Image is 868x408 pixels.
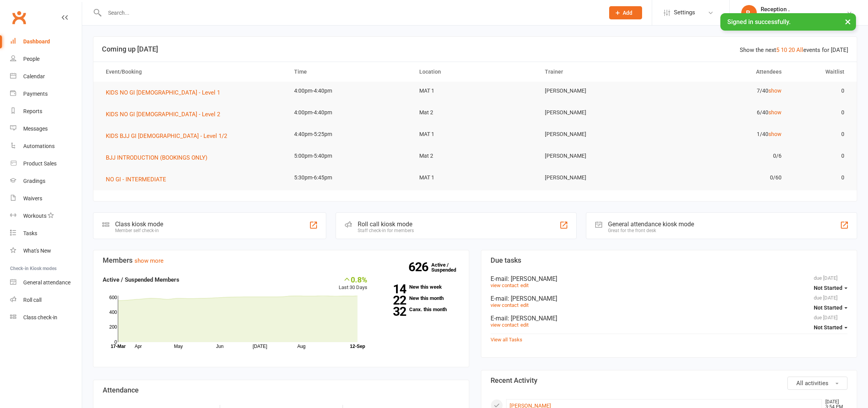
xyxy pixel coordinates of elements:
h3: Due tasks [491,257,847,264]
td: MAT 1 [412,125,538,143]
a: All [796,46,803,53]
span: : [PERSON_NAME] [508,295,557,302]
td: 0 [789,82,851,100]
button: All activities [787,377,847,390]
th: Time [287,62,413,82]
div: Reception . [761,6,846,13]
div: Member self check-in [115,228,163,233]
a: Roll call [10,291,82,309]
a: view contact [491,302,518,308]
button: KIDS NO GI [DEMOGRAPHIC_DATA] - Level 1 [106,88,226,97]
input: Search... [102,7,599,18]
a: 626Active / Suspended [431,257,465,278]
a: Gradings [10,172,82,190]
button: Add [609,6,642,19]
a: show [768,109,782,115]
a: Automations [10,138,82,155]
td: 6/40 [663,103,789,122]
a: view contact [491,322,518,328]
span: Signed in successfully. [727,18,790,26]
strong: 626 [408,261,431,273]
th: Waitlist [789,62,851,82]
td: 4:40pm-5:25pm [287,125,413,143]
div: Great for the front desk [608,228,694,233]
div: General attendance kiosk mode [608,220,694,228]
td: [PERSON_NAME] [538,125,663,143]
a: show [768,131,782,137]
div: E-mail [491,275,847,282]
button: BJJ INTRODUCTION (BOOKINGS ONLY) [106,153,213,162]
a: 32Canx. this month [379,307,460,312]
div: Dashboard [23,38,50,45]
strong: 32 [379,306,406,317]
td: MAT 1 [412,82,538,100]
span: KIDS BJJ GI [DEMOGRAPHIC_DATA] - Level 1/2 [106,133,227,139]
td: MAT 1 [412,169,538,187]
td: 1/40 [663,125,789,143]
a: Calendar [10,68,82,85]
td: 5:30pm-6:45pm [287,169,413,187]
a: 22New this month [379,296,460,301]
a: View all Tasks [491,337,522,343]
button: NO GI - INTERMEDIATE [106,175,172,184]
td: 0 [789,125,851,143]
div: Tasks [23,230,37,236]
span: NO GI - INTERMEDIATE [106,176,166,183]
td: Mat 2 [412,147,538,165]
td: 4:00pm-4:40pm [287,103,413,122]
td: 0/60 [663,169,789,187]
a: Workouts [10,207,82,225]
div: 0.8% [339,275,367,284]
div: Reports [23,108,42,114]
a: Dashboard [10,33,82,50]
td: 0 [789,147,851,165]
h3: Recent Activity [491,377,847,384]
th: Event/Booking [99,62,287,82]
div: Show the next events for [DATE] [740,45,848,55]
a: Messages [10,120,82,138]
a: Product Sales [10,155,82,172]
span: : [PERSON_NAME] [508,315,557,322]
button: × [841,13,855,30]
span: Not Started [814,285,842,291]
th: Trainer [538,62,663,82]
div: Roll call kiosk mode [358,220,414,228]
button: Not Started [814,281,847,295]
a: 10 [781,46,787,53]
div: Class kiosk mode [115,220,163,228]
div: Messages [23,126,48,132]
td: 5:00pm-5:40pm [287,147,413,165]
h3: Attendance [103,386,460,394]
button: Not Started [814,301,847,315]
a: 5 [776,46,779,53]
div: What's New [23,248,51,254]
td: Mat 2 [412,103,538,122]
div: Class check-in [23,314,57,320]
span: BJJ INTRODUCTION (BOOKINGS ONLY) [106,154,207,161]
span: Settings [674,4,695,21]
span: Not Started [814,324,842,331]
div: Product Sales [23,160,57,167]
h3: Members [103,257,460,264]
td: 0 [789,169,851,187]
strong: Active / Suspended Members [103,276,179,283]
td: [PERSON_NAME] [538,169,663,187]
button: Not Started [814,320,847,334]
div: Staff check-in for members [358,228,414,233]
div: Gradings [23,178,45,184]
h3: Coming up [DATE] [102,45,848,53]
td: 7/40 [663,82,789,100]
strong: 14 [379,283,406,295]
span: : [PERSON_NAME] [508,275,557,282]
a: view contact [491,282,518,288]
strong: 22 [379,294,406,306]
td: 0 [789,103,851,122]
div: General attendance [23,279,71,286]
a: Class kiosk mode [10,309,82,326]
a: Payments [10,85,82,103]
span: Not Started [814,305,842,311]
div: Waivers [23,195,42,201]
a: show [768,88,782,94]
a: People [10,50,82,68]
div: Payments [23,91,48,97]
